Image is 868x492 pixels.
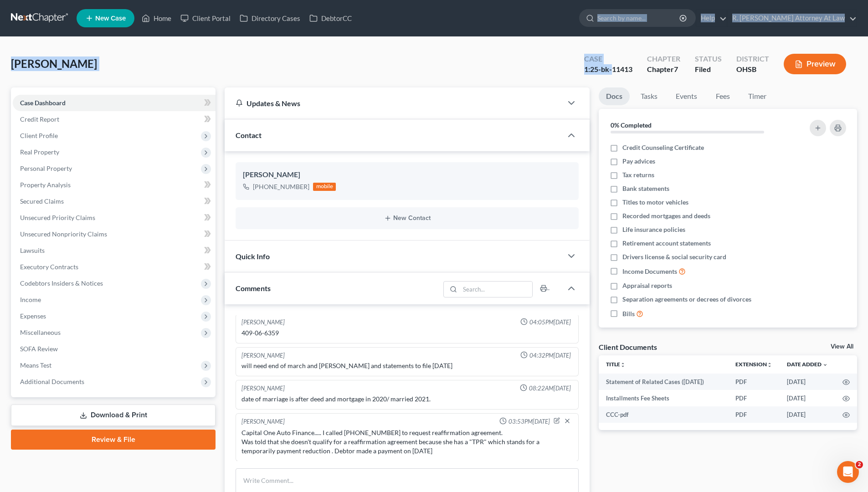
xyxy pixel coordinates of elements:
[137,10,176,26] a: Home
[856,461,863,468] span: 2
[20,378,84,385] span: Additional Documents
[622,239,711,248] span: Retirement account statements
[20,197,64,205] span: Secured Claims
[741,87,774,105] a: Timer
[13,95,216,111] a: Case Dashboard
[20,296,41,303] span: Income
[13,111,216,128] a: Credit Report
[20,214,95,221] span: Unsecured Priority Claims
[236,252,270,261] span: Quick Info
[13,177,216,193] a: Property Analysis
[460,282,533,297] input: Search...
[620,362,626,368] i: unfold_more
[13,259,216,275] a: Executory Contracts
[695,64,722,75] div: Filed
[622,309,635,318] span: Bills
[529,318,571,327] span: 04:05PM[DATE]
[13,242,216,259] a: Lawsuits
[20,181,71,189] span: Property Analysis
[647,54,680,64] div: Chapter
[11,405,216,426] a: Download & Print
[584,64,632,75] div: 1:25-bk-11413
[243,169,571,180] div: [PERSON_NAME]
[622,281,672,290] span: Appraisal reports
[20,115,59,123] span: Credit Report
[236,284,271,292] span: Comments
[622,184,669,193] span: Bank statements
[236,98,551,108] div: Updates & News
[599,406,728,423] td: CCC-pdf
[597,10,681,26] input: Search by name...
[831,343,853,350] a: View All
[780,374,835,390] td: [DATE]
[508,417,550,426] span: 03:53PM[DATE]
[11,430,216,450] a: Review & File
[784,54,846,74] button: Preview
[599,87,630,105] a: Docs
[241,395,573,404] div: date of marriage is after deed and mortgage in 2020/ married 2021.
[20,246,45,254] span: Lawsuits
[622,267,677,276] span: Income Documents
[20,230,107,238] span: Unsecured Nonpriority Claims
[584,54,632,64] div: Case
[20,263,78,271] span: Executory Contracts
[780,390,835,406] td: [DATE]
[20,361,51,369] span: Means Test
[787,361,828,368] a: Date Added expand_more
[837,461,859,483] iframe: Intercom live chat
[622,157,655,166] span: Pay advices
[241,328,573,338] div: 409-06-6359
[696,10,727,26] a: Help
[13,226,216,242] a: Unsecured Nonpriority Claims
[695,54,722,64] div: Status
[599,390,728,406] td: Installments Fee Sheets
[305,10,356,26] a: DebtorCC
[241,361,573,370] div: will need end of march and [PERSON_NAME] and statements to file [DATE]
[20,148,59,156] span: Real Property
[674,65,678,73] span: 7
[176,10,235,26] a: Client Portal
[647,64,680,75] div: Chapter
[313,183,336,191] div: mobile
[728,374,780,390] td: PDF
[622,225,685,234] span: Life insurance policies
[606,361,626,368] a: Titleunfold_more
[241,318,285,327] div: [PERSON_NAME]
[736,54,769,64] div: District
[728,10,857,26] a: R. [PERSON_NAME] Attorney At Law
[622,143,704,152] span: Credit Counseling Certificate
[622,252,726,261] span: Drivers license & social security card
[20,99,66,107] span: Case Dashboard
[241,351,285,360] div: [PERSON_NAME]
[622,198,688,207] span: Titles to motor vehicles
[243,215,571,222] button: New Contact
[241,428,573,456] div: Capital One Auto Finance..... I called [PHONE_NUMBER] to request reaffirmation agreement. Was tol...
[599,374,728,390] td: Statement of Related Cases ([DATE])
[622,295,751,304] span: Separation agreements or decrees of divorces
[235,10,305,26] a: Directory Cases
[529,351,571,360] span: 04:32PM[DATE]
[236,131,262,139] span: Contact
[728,390,780,406] td: PDF
[736,64,769,75] div: OHSB
[735,361,772,368] a: Extensionunfold_more
[20,312,46,320] span: Expenses
[241,384,285,393] div: [PERSON_NAME]
[622,211,710,220] span: Recorded mortgages and deeds
[622,170,654,179] span: Tax returns
[668,87,704,105] a: Events
[241,417,285,426] div: [PERSON_NAME]
[611,121,652,129] strong: 0% Completed
[13,193,216,210] a: Secured Claims
[822,362,828,368] i: expand_more
[20,279,103,287] span: Codebtors Insiders & Notices
[13,341,216,357] a: SOFA Review
[20,132,58,139] span: Client Profile
[780,406,835,423] td: [DATE]
[633,87,665,105] a: Tasks
[253,182,309,191] div: [PHONE_NUMBER]
[20,164,72,172] span: Personal Property
[20,345,58,353] span: SOFA Review
[13,210,216,226] a: Unsecured Priority Claims
[11,57,97,70] span: [PERSON_NAME]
